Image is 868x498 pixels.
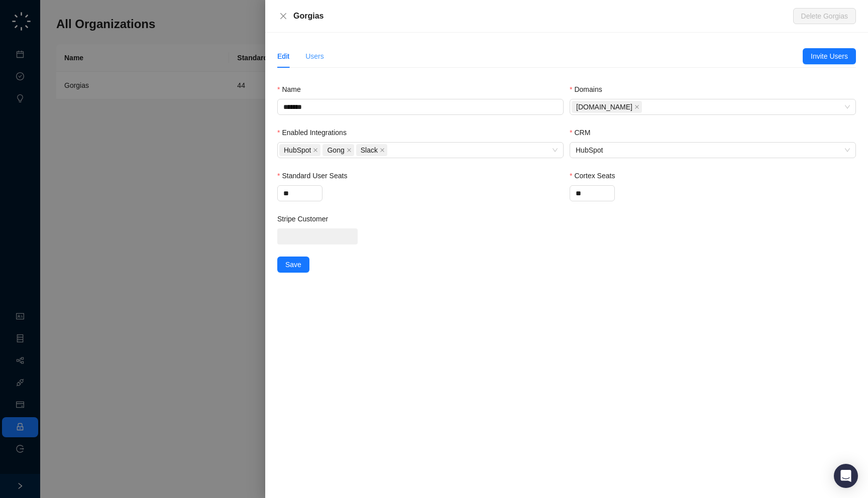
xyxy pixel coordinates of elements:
label: Standard User Seats [277,170,354,181]
input: Enabled Integrations [389,147,391,154]
span: Gong [322,144,354,156]
span: close [380,148,385,153]
button: Delete Gorgias [793,8,856,24]
label: Domains [570,84,609,95]
span: close [279,12,287,20]
div: Gorgias [293,10,793,22]
span: gorgias.com [572,101,642,113]
input: Name [277,99,564,115]
span: Save [285,259,301,270]
span: HubSpot [576,143,850,158]
span: close [347,148,352,153]
span: HubSpot [279,144,320,156]
input: Standard User Seats [278,186,322,201]
div: Edit [277,51,289,62]
label: Enabled Integrations [277,127,354,138]
span: Gong [327,145,344,156]
div: Users [305,51,324,62]
span: close [634,104,639,109]
span: HubSpot [284,145,311,156]
label: Stripe Customer [277,213,335,224]
button: Invite Users [803,48,856,64]
span: close [313,148,318,153]
div: Open Intercom Messenger [834,464,858,488]
input: Domains [644,103,646,111]
button: Save [277,257,309,273]
input: Cortex Seats [570,186,614,201]
span: [DOMAIN_NAME] [576,101,632,112]
label: CRM [570,127,597,138]
span: Slack [356,144,387,156]
label: Cortex Seats [570,170,622,181]
span: Slack [361,145,378,156]
button: Close [277,10,289,22]
label: Name [277,84,308,95]
span: Invite Users [811,51,848,62]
